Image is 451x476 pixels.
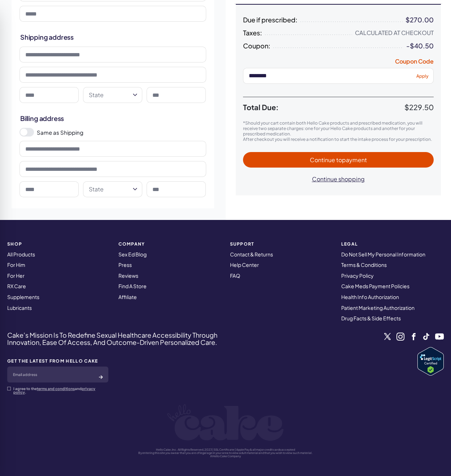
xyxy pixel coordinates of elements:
[243,42,270,49] span: Coupon:
[13,386,95,394] a: privacy policy
[406,42,434,49] div: -$40.50
[341,242,444,246] strong: Legal
[7,304,32,311] a: Lubricants
[7,272,25,279] a: For Her
[167,404,284,441] img: logo-white
[417,347,444,376] a: Verify LegitScript Approval for www.hellocake.com
[13,387,108,394] p: I agree to the and .
[37,129,206,136] label: Same as Shipping
[243,120,434,137] p: *Should your cart contain both Hello Cake products and prescribed medication, you will receive tw...
[243,103,405,112] span: Total Due:
[7,359,108,363] strong: GET THE LATEST FROM HELLO CAKE
[341,272,374,279] a: Privacy Policy
[118,294,137,300] a: Affiliate
[413,71,432,80] button: Apply
[341,283,409,289] a: Cake Meds Payment Policies
[336,156,367,164] span: to payment
[20,114,205,123] h2: Billing address
[341,304,415,311] a: Patient Marketing Authorization
[7,283,26,289] a: RX Care
[7,332,226,346] h4: Cake’s Mission Is To Redefine Sexual Healthcare Accessibility Through Innovation, Ease Of Access,...
[404,103,434,112] span: $229.50
[341,294,399,300] a: Health Info Authorization
[395,57,434,68] button: Coupon Code
[7,242,110,246] strong: SHOP
[243,29,262,36] span: Taxes:
[230,261,259,268] a: Help Center
[20,33,205,42] h2: Shipping address
[312,175,365,183] span: Continue shopping
[230,251,273,258] a: Contact & Returns
[417,347,444,376] img: Verify Approval for www.hellocake.com
[243,137,432,142] span: After checkout you will receive a notification to start the intake process for your prescription.
[230,242,333,246] strong: Support
[341,315,401,321] a: Drug Facts & Side Effects
[416,73,429,78] span: Apply
[7,448,444,451] p: Hello Cake, Inc. All Rights Reserved, 2023 | SSL Certificate | Apple Pay & all major credit cards...
[118,272,138,279] a: Reviews
[310,156,367,164] span: Continue
[230,272,240,279] a: FAQ
[7,294,39,300] a: Supplements
[7,251,35,258] a: All Products
[118,251,147,258] a: Sex Ed Blog
[406,16,434,23] div: $270.00
[341,251,425,258] a: Do Not Sell My Personal Information
[243,152,434,168] button: Continue topayment
[118,242,221,246] strong: COMPANY
[7,261,25,268] a: For Him
[355,29,434,36] div: Calculated at Checkout
[37,386,75,391] a: terms and conditions
[305,171,372,187] button: Continue shopping
[210,454,241,458] a: A Hello Cake Company
[7,451,444,455] p: By entering this site you swear that you are of legal age in your area to view adult material and...
[341,261,387,268] a: Terms & Conditions
[243,16,298,23] span: Due if prescribed:
[118,261,132,268] a: Press
[118,283,147,289] a: Find A Store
